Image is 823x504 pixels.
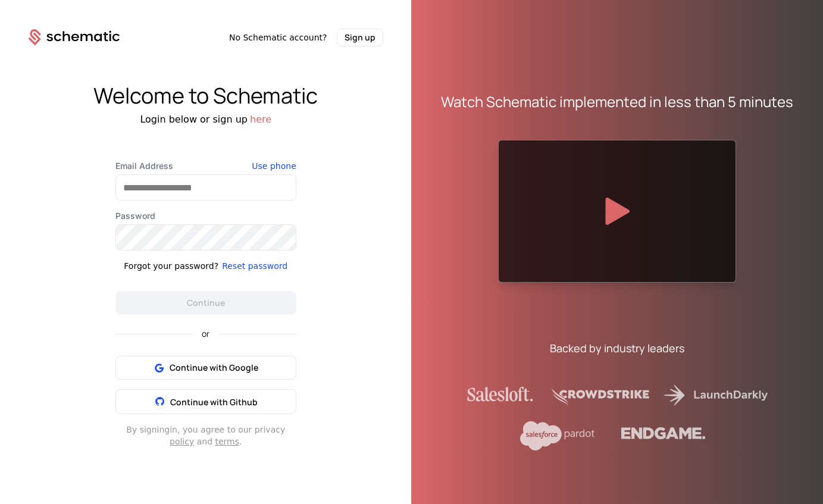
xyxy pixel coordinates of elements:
[115,356,296,380] button: Continue with Google
[115,291,296,315] button: Continue
[170,437,194,446] a: policy
[250,112,271,127] button: here
[222,260,287,272] button: Reset password
[115,160,296,172] label: Email Address
[550,340,684,356] div: Backed by industry leaders
[170,396,258,408] span: Continue with Github
[215,437,239,446] a: terms
[229,32,327,43] span: No Schematic account?
[115,210,296,222] label: Password
[252,160,296,172] button: Use phone
[124,260,218,272] div: Forgot your password?
[115,424,296,447] div: By signing in , you agree to our privacy and .
[337,29,383,46] button: Sign up
[115,389,296,414] button: Continue with Github
[441,92,793,111] div: Watch Schematic implemented in less than 5 minutes
[170,362,258,374] span: Continue with Google
[192,330,219,338] span: or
